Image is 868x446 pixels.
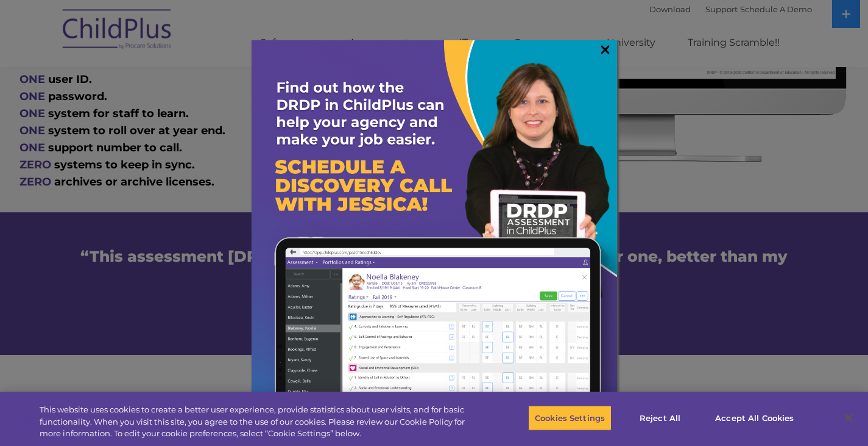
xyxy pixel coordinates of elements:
[708,405,800,431] button: Accept All Cookies
[40,404,478,440] div: This website uses cookies to create a better user experience, provide statistics about user visit...
[622,405,698,431] button: Reject All
[598,43,612,56] a: ×
[528,405,612,431] button: Cookies Settings
[835,405,862,431] button: Close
